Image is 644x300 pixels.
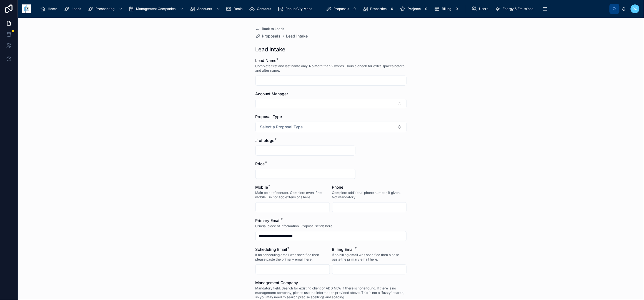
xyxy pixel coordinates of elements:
span: Select a Proposal Type [260,124,303,130]
span: Rehub City Maps [285,7,312,11]
span: Leads [72,7,81,11]
button: Select Button [255,99,407,108]
span: Phone [332,185,344,189]
img: App logo [22,4,31,13]
div: 0 [389,6,395,12]
a: Deals [224,4,246,14]
span: Price [255,161,265,166]
button: Select Button [255,122,407,132]
span: Mobile [255,185,268,189]
span: Management Company [255,280,298,285]
span: Lead Name [255,58,277,63]
span: DG [633,7,638,11]
span: Primary Email [255,218,281,223]
span: Account Manager [255,91,288,96]
div: 0 [423,6,430,12]
span: Proposals [334,7,349,11]
a: Projects0 [398,4,431,14]
a: Lead Intake [286,33,308,39]
div: scrollable content [36,3,610,15]
span: Main point of contact. Complete even if not mobile. Do not add extensions here. [255,191,330,199]
span: Deals [234,7,242,11]
span: If no scheduling email was specified then please paste the primary email here. [255,253,330,262]
div: 0 [453,6,460,12]
a: Home [38,4,61,14]
span: Complete first and last name only. No more than 2 words. Double check for extra spaces before and... [255,64,407,73]
span: Back to Leads [262,27,284,31]
a: Proposals0 [324,4,360,14]
a: Accounts [188,4,223,14]
span: # of bldgs [255,138,275,143]
a: Management Companies [127,4,187,14]
div: 0 [351,6,358,12]
a: Proposals [255,33,281,39]
a: Contacts [247,4,275,14]
a: Energy & Emissions [493,4,537,14]
a: Properties0 [361,4,397,14]
span: Contacts [257,7,271,11]
a: Users [470,4,492,14]
a: Leads [62,4,85,14]
span: Users [479,7,488,11]
span: Complete additional phone number, if given. Not mandatory. [332,191,407,199]
span: Proposals [262,33,281,39]
span: Management Companies [136,7,176,11]
span: Home [48,7,57,11]
span: Energy & Emissions [503,7,533,11]
span: Prospecting [96,7,114,11]
span: Crucial piece of information. Proposal sends here. [255,224,334,228]
span: Mandatory field. Search for existing client or ADD NEW if there is none found. If there is no man... [255,286,407,299]
span: Accounts [197,7,212,11]
span: Projects [408,7,421,11]
a: Prospecting [86,4,126,14]
a: Billing0 [432,4,462,14]
span: Scheduling Email [255,247,287,252]
span: Billing Email [332,247,355,252]
h1: Lead Intake [255,46,286,53]
span: Proposal Type [255,114,282,119]
span: Properties [370,7,387,11]
a: Rehub City Maps [276,4,316,14]
a: Back to Leads [255,27,284,31]
span: Billing [442,7,451,11]
span: If no billing email was specified then please paste the primary email here. [332,253,407,262]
